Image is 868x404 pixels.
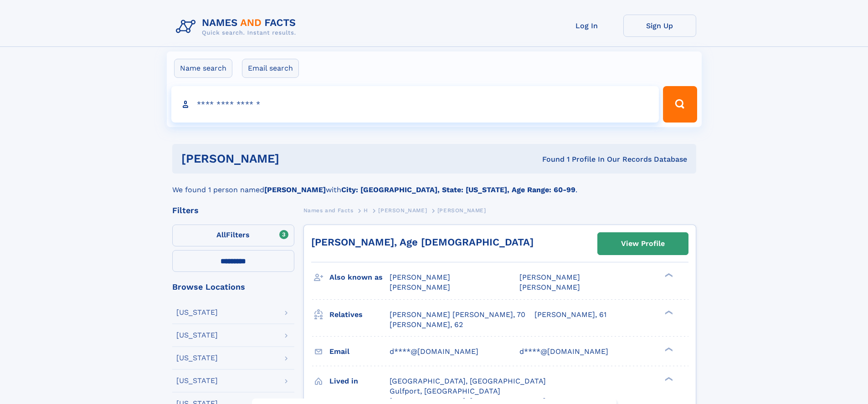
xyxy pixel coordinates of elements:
[663,86,697,123] button: Search Button
[242,59,299,78] label: Email search
[264,185,326,194] b: [PERSON_NAME]
[663,346,673,352] div: ❯
[378,205,427,216] a: [PERSON_NAME]
[311,236,534,248] a: [PERSON_NAME], Age [DEMOGRAPHIC_DATA]
[364,207,368,214] span: H
[364,205,368,216] a: H
[437,207,486,214] span: [PERSON_NAME]
[329,307,390,322] h3: Relatives
[176,332,218,339] div: [US_STATE]
[411,154,687,164] div: Found 1 Profile In Our Records Database
[663,272,673,278] div: ❯
[176,309,218,316] div: [US_STATE]
[663,376,673,382] div: ❯
[176,354,218,362] div: [US_STATE]
[534,310,606,320] a: [PERSON_NAME], 61
[341,185,575,194] b: City: [GEOGRAPHIC_DATA], State: [US_STATE], Age Range: 60-99
[172,15,303,39] img: Logo Names and Facts
[598,233,688,255] a: View Profile
[390,320,463,330] a: [PERSON_NAME], 62
[172,174,696,195] div: We found 1 person named with .
[181,153,411,164] h1: [PERSON_NAME]
[216,230,226,239] span: All
[390,273,450,281] span: [PERSON_NAME]
[390,387,500,395] span: Gulfport, [GEOGRAPHIC_DATA]
[519,283,580,291] span: [PERSON_NAME]
[303,205,354,216] a: Names and Facts
[663,309,673,315] div: ❯
[378,207,427,214] span: [PERSON_NAME]
[621,233,665,254] div: View Profile
[172,283,294,291] div: Browse Locations
[329,344,390,359] h3: Email
[623,15,696,37] a: Sign Up
[390,377,546,385] span: [GEOGRAPHIC_DATA], [GEOGRAPHIC_DATA]
[174,59,232,78] label: Name search
[171,86,659,123] input: search input
[550,15,623,37] a: Log In
[519,273,580,281] span: [PERSON_NAME]
[172,206,294,215] div: Filters
[329,270,390,285] h3: Also known as
[390,283,450,291] span: [PERSON_NAME]
[329,373,390,389] h3: Lived in
[172,225,294,246] label: Filters
[176,377,218,384] div: [US_STATE]
[390,310,525,320] a: [PERSON_NAME] [PERSON_NAME], 70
